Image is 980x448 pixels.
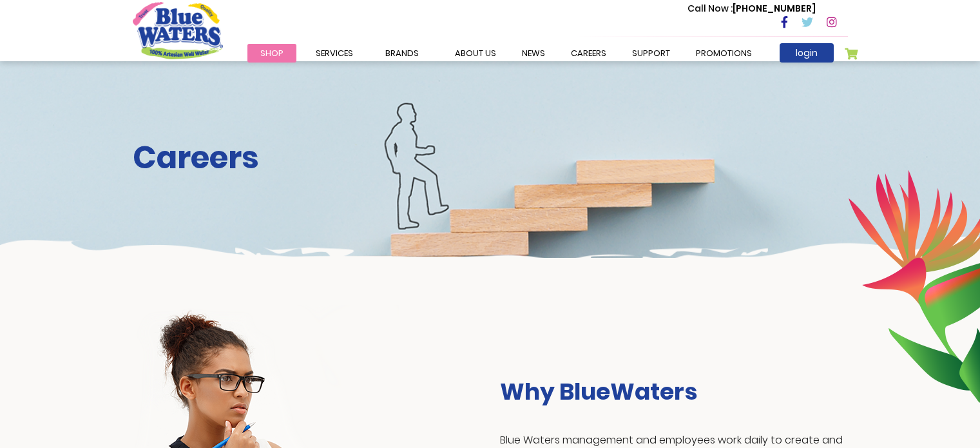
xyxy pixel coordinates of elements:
p: [PHONE_NUMBER] [687,2,816,15]
a: News [509,44,558,63]
span: Services [316,47,353,59]
a: about us [442,44,509,63]
span: Call Now : [687,2,733,15]
img: career-intro-leaves.png [848,170,980,403]
a: support [619,44,683,63]
a: careers [558,44,619,63]
span: Brands [385,47,419,59]
a: store logo [133,2,223,59]
h2: Careers [133,139,848,177]
span: Shop [260,47,283,59]
h3: Why BlueWaters [500,378,848,405]
a: Promotions [683,44,765,63]
a: login [780,43,834,63]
